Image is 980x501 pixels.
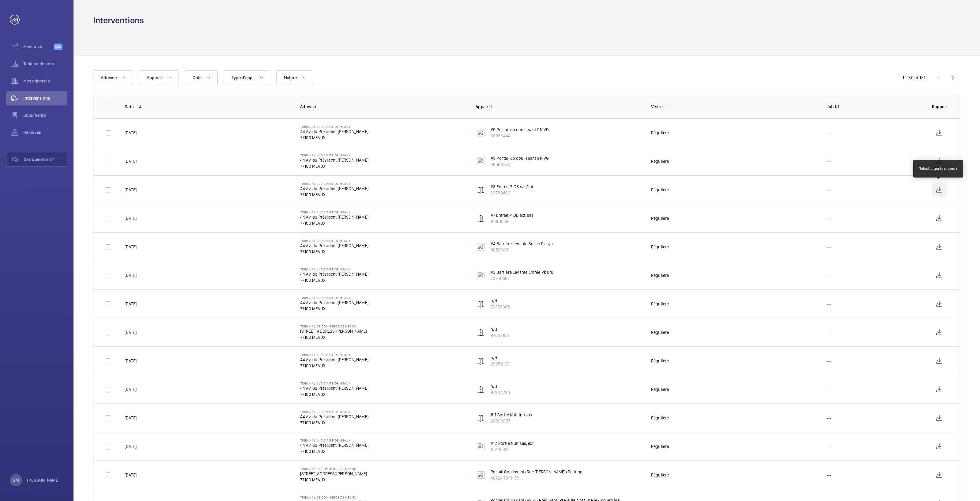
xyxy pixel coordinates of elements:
p: [STREET_ADDRESS][PERSON_NAME] [300,471,367,477]
p: Job Id [827,104,922,110]
p: TRIBUNAL DE COMMERCE DE MEAUX [300,467,367,471]
p: TRIBUNAL JUDICIAIRE DE MEAUX [300,267,368,271]
span: Maximize [23,44,54,50]
div: Régulière [651,244,669,250]
span: Interventions [23,95,67,101]
p: Appareil [476,104,641,110]
img: sliding_pedestrian_door.svg [477,443,484,450]
p: #5 Portail db coulissant GN VG [491,155,549,161]
p: #3 Barrière Levante Entrée Pk s/s [491,269,553,275]
p: 15218591 [491,446,533,453]
p: TRIBUNAL JUDICIAIRE DE MEAUX [300,353,368,357]
img: automatic_door.svg [477,215,484,222]
p: TRIBUNAL JUDICIAIRE DE MEAUX [300,410,368,414]
p: [PERSON_NAME] [27,477,60,483]
div: 1 – 30 of 181 [903,75,925,81]
p: TRIBUNAL JUDICIAIRE DE MEAUX [300,182,368,185]
button: Appareil [139,70,179,85]
p: 44 Av. du Président [PERSON_NAME] [300,214,368,220]
p: TRIBUNAL JUDICIAIRE DE MEAUX [300,381,368,385]
p: #5 Portail db coulissant GN VD [491,127,549,133]
p: --- [827,130,831,136]
p: Rapport [932,104,948,110]
p: --- [827,187,831,193]
p: 77100 MEAUX [300,306,368,312]
p: #7 Entrée P. DB ext/sas [491,212,533,218]
p: [DATE] [125,244,137,250]
div: Régulière [651,358,669,364]
span: Beta [54,44,62,50]
button: Date [185,70,218,85]
div: Régulière [651,443,669,449]
p: 46584725 [491,161,549,167]
h1: Interventions [93,15,144,26]
span: Des questions? [24,156,67,163]
p: Adresse [300,104,466,110]
p: #4 Barrière Levante Sortie Pk s/s [491,241,553,247]
p: [DATE] [125,415,137,421]
img: sliding_gate.svg [477,471,484,479]
p: TRIBUNAL JUDICIAIRE DE MEAUX [300,438,368,442]
p: [DATE] [125,301,137,307]
p: #12 Sortie Nuit sas/ext [491,440,533,446]
span: Adresse [101,75,117,80]
button: Adresse [93,70,133,85]
p: --- [827,472,831,478]
p: --- [827,158,831,164]
p: [DATE] [125,158,137,164]
img: automatic_door.svg [477,386,484,393]
div: Régulière [651,415,669,421]
p: 79370905 [491,304,510,310]
div: Régulière [651,386,669,392]
p: [DATE] [125,329,137,335]
p: --- [827,329,831,335]
p: --- [827,415,831,421]
p: --- [827,215,831,221]
p: --- [827,272,831,278]
p: GM [13,477,19,483]
p: 44 Av. du Président [PERSON_NAME] [300,128,368,135]
p: n/d [491,383,510,389]
p: n/d [491,298,510,304]
p: 44 Av. du Président [PERSON_NAME] [300,271,368,277]
div: Régulière [651,301,669,307]
p: 77100 MEAUX [300,477,367,483]
p: 97944790 [491,389,510,396]
p: --- [827,301,831,307]
p: 77100 MEAUX [300,135,368,141]
p: --- [827,358,831,364]
p: 77100 MEAUX [300,420,368,426]
p: 23780430 [491,190,533,196]
p: 44 Av. du Président [PERSON_NAME] [300,300,368,306]
p: TRIBUNAL JUDICIAIRE DE MEAUX [300,210,368,214]
p: 91888536 [491,218,533,224]
span: Nature [284,75,297,80]
p: 77100 MEAUX [300,448,368,454]
p: [DATE] [125,215,137,221]
p: 44 Av. du Président [PERSON_NAME] [300,243,368,249]
p: TRIBUNAL JUDICIAIRE DE MEAUX [300,239,368,243]
button: Nature [276,70,313,85]
p: TRIBUNAL JUDICIAIRE DE MEAUX [300,296,368,300]
p: 77100 MEAUX [300,277,368,283]
p: #8 Entrée P. DB sas/int [491,184,533,190]
p: 44 Av. du Président [PERSON_NAME] [300,385,368,391]
p: TRIBUNAL DE COMMERCE DE MEAUX [300,324,367,328]
p: 77100 MEAUX [300,334,367,340]
p: --- [827,386,831,392]
p: [DATE] [125,472,137,478]
p: 44 Av. du Président [PERSON_NAME] [300,442,368,448]
div: Régulière [651,187,669,193]
p: n/d [491,326,509,332]
img: barrier_levante.svg [477,243,484,251]
p: 44 Av. du Président [PERSON_NAME] [300,414,368,420]
span: Tableau de bord [23,61,67,67]
p: 77100 MEAUX [300,363,368,369]
div: Régulière [651,472,669,478]
img: sliding_gate.svg [477,158,484,165]
p: 66936444 [491,133,549,139]
p: 44 Av. du Président [PERSON_NAME] [300,157,368,163]
p: 44 Av. du Président [PERSON_NAME] [300,185,368,192]
span: Type d'app. [232,75,254,80]
p: 80523491 [491,247,553,253]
